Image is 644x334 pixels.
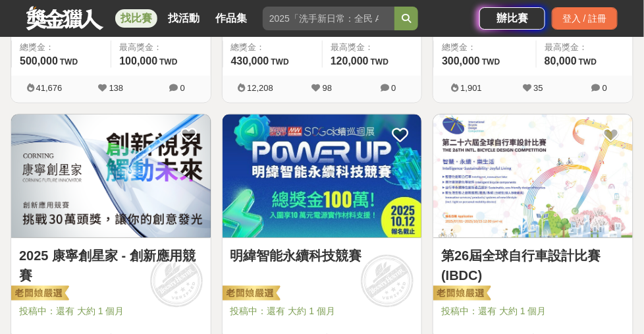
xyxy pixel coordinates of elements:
[230,246,414,266] a: 明緯智能永續科技競賽
[533,83,543,93] span: 35
[119,41,202,54] span: 最高獎金：
[442,41,528,54] span: 總獎金：
[20,55,58,67] span: 500,000
[479,7,545,30] a: 辦比賽
[371,57,389,67] span: TWD
[603,83,607,93] span: 0
[433,115,633,238] img: Cover Image
[11,115,211,238] a: Cover Image
[441,305,625,319] span: 投稿中：還有 大約 1 個月
[579,57,597,67] span: TWD
[115,9,157,28] a: 找比賽
[323,83,332,93] span: 98
[36,83,63,93] span: 41,676
[19,246,203,286] a: 2025 康寧創星家 - 創新應用競賽
[545,41,625,54] span: 最高獎金：
[482,57,500,67] span: TWD
[441,246,625,286] a: 第26屆全球自行車設計比賽(IBDC)
[331,41,414,54] span: 最高獎金：
[442,55,480,67] span: 300,000
[119,55,157,67] span: 100,000
[230,305,414,319] span: 投稿中：還有 大約 1 個月
[231,41,314,54] span: 總獎金：
[231,55,269,67] span: 430,000
[223,115,422,238] a: Cover Image
[180,83,185,93] span: 0
[433,115,633,238] a: Cover Image
[223,115,422,238] img: Cover Image
[60,57,78,67] span: TWD
[159,57,177,67] span: TWD
[247,83,273,93] span: 12,208
[220,285,281,304] img: 老闆娘嚴選
[431,285,491,304] img: 老闆娘嚴選
[20,41,103,54] span: 總獎金：
[210,9,252,28] a: 作品集
[263,7,394,30] input: 2025「洗手新日常：全民 ALL IN」洗手歌全台徵選
[391,83,396,93] span: 0
[11,115,211,238] img: Cover Image
[552,7,618,30] div: 登入 / 註冊
[19,305,203,319] span: 投稿中：還有 大約 1 個月
[271,57,289,67] span: TWD
[331,55,369,67] span: 120,000
[460,83,482,93] span: 1,901
[109,83,123,93] span: 138
[9,285,69,304] img: 老闆娘嚴選
[545,55,577,67] span: 80,000
[163,9,205,28] a: 找活動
